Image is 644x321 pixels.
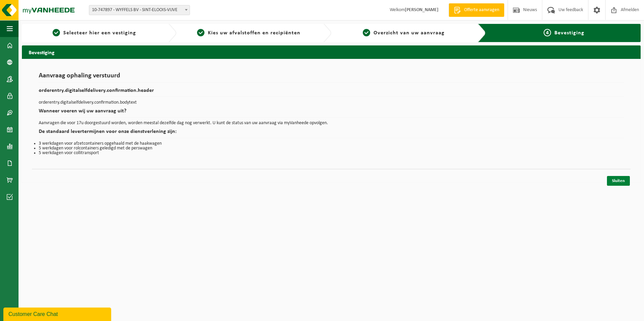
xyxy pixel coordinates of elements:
a: Sluiten [607,176,630,186]
h2: De standaard levertermijnen voor onze dienstverlening zijn: [39,129,624,138]
span: Offerte aanvragen [462,7,501,13]
span: 10-747897 - WYFFELS BV - SINT-ELOOIS-VIJVE [89,5,190,15]
a: 3Overzicht van uw aanvraag [335,29,473,37]
h1: Aanvraag ophaling verstuurd [39,72,624,83]
span: 10-747897 - WYFFELS BV - SINT-ELOOIS-VIJVE [89,5,190,15]
p: Aanvragen die voor 17u doorgestuurd worden, worden meestal dezelfde dag nog verwerkt. U kunt de s... [39,121,624,126]
span: Kies uw afvalstoffen en recipiënten [208,30,300,36]
li: 5 werkdagen voor collitransport [39,151,624,155]
a: Offerte aanvragen [449,3,504,17]
iframe: chat widget [3,306,112,321]
span: 1 [53,29,60,36]
span: 2 [197,29,204,36]
li: 3 werkdagen voor afzetcontainers opgehaald met de haakwagen [39,141,624,146]
span: 4 [544,29,551,36]
span: Selecteer hier een vestiging [63,30,136,36]
p: orderentry.digitalselfdelivery.confirmation.bodytext [39,100,624,105]
a: 1Selecteer hier een vestiging [25,29,163,37]
a: 2Kies uw afvalstoffen en recipiënten [180,29,318,37]
h2: orderentry.digitalselfdelivery.confirmation.header [39,88,624,97]
li: 5 werkdagen voor rolcontainers geledigd met de perswagen [39,146,624,151]
h2: Wanneer voeren wij uw aanvraag uit? [39,108,624,117]
span: Bevestiging [554,30,584,36]
span: Overzicht van uw aanvraag [374,30,445,36]
h2: Bevestiging [22,45,641,59]
span: 3 [363,29,370,36]
strong: [PERSON_NAME] [405,7,439,12]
